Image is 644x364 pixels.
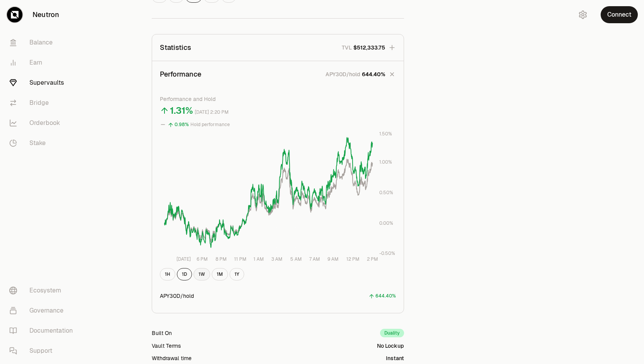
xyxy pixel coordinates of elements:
[3,280,84,301] a: Ecosystem
[197,256,208,262] tspan: 6 PM
[3,93,84,113] a: Bridge
[309,256,320,262] tspan: 7 AM
[290,256,302,262] tspan: 5 AM
[152,87,404,313] div: PerformanceAPY30D/hold644.40%
[177,268,192,280] button: 1D
[380,251,396,257] tspan: -0.50%
[3,53,84,73] a: Earn
[380,190,394,196] tspan: 0.50%
[386,354,404,362] div: Instant
[362,70,385,78] span: 644.40%
[272,256,283,262] tspan: 3 AM
[3,301,84,321] a: Governance
[230,268,244,280] button: 1Y
[160,69,201,80] p: Performance
[367,256,379,262] tspan: 2 PM
[152,61,404,87] button: PerformanceAPY30D/hold644.40%
[380,329,404,337] div: Duality
[160,42,191,53] p: Statistics
[160,268,175,280] button: 1H
[3,321,84,341] a: Documentation
[152,354,192,362] div: Withdrawal time
[194,268,210,280] button: 1W
[346,256,360,262] tspan: 12 PM
[234,256,247,262] tspan: 11 PM
[380,131,392,137] tspan: 1.50%
[380,220,394,226] tspan: 0.00%
[325,70,360,78] p: APY30D/hold
[176,256,191,262] tspan: [DATE]
[380,159,392,165] tspan: 1.00%
[152,329,172,337] div: Built On
[328,256,339,262] tspan: 9 AM
[175,120,189,129] div: 0.98%
[152,34,404,61] button: StatisticsTVL$512,333.75
[190,120,230,129] div: Hold performance
[342,44,352,51] p: TVL
[601,6,638,23] button: Connect
[353,44,385,51] span: $512,333.75
[253,256,264,262] tspan: 1 AM
[3,73,84,93] a: Supervaults
[160,292,194,300] div: APY30D/hold
[375,292,396,301] div: 644.40%
[3,113,84,133] a: Orderbook
[3,341,84,361] a: Support
[170,104,193,117] div: 1.31%
[3,133,84,153] a: Stake
[152,342,181,350] div: Vault Terms
[216,256,227,262] tspan: 8 PM
[195,108,229,117] div: [DATE] 2:20 PM
[377,342,404,350] div: No Lockup
[212,268,228,280] button: 1M
[3,32,84,53] a: Balance
[160,95,396,103] p: Performance and Hold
